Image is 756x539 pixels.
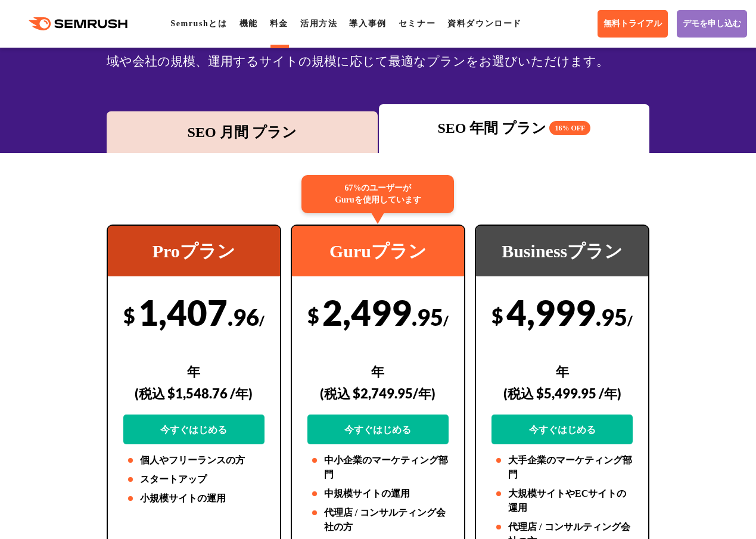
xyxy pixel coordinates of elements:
[239,19,258,28] a: 機能
[683,18,741,29] span: デモを申し込む
[491,291,633,444] div: 4,999
[385,117,644,139] div: SEO 年間 プラン
[307,415,449,444] a: 今すぐはじめる
[412,303,443,331] span: .95
[491,487,633,515] li: 大規模サイトやECサイトの運用
[549,121,590,135] span: 16% OFF
[292,226,464,276] div: Guruプラン
[491,415,633,444] a: 今すぐはじめる
[123,453,265,468] li: 個人やフリーランスの方
[270,19,288,28] a: 料金
[123,415,265,444] a: 今すぐはじめる
[113,121,372,143] div: SEO 月間 プラン
[228,303,259,331] span: .96
[170,19,227,28] a: Semrushとは
[123,491,265,506] li: 小規模サイトの運用
[123,291,265,444] div: 1,407
[491,372,633,415] div: (税込 $5,499.95 /年)
[598,10,668,38] a: 無料トライアル
[107,29,650,72] div: SEOの3つの料金プランから、広告・SNS・市場調査ツールキットをご用意しています。業務領域や会社の規模、運用するサイトの規模に応じて最適なプランをお選びいただけます。
[603,18,662,29] span: 無料トライアル
[349,19,386,28] a: 導入事例
[300,19,337,28] a: 活用方法
[447,19,522,28] a: 資料ダウンロード
[491,453,633,482] li: 大手企業のマーケティング部門
[399,19,435,28] a: セミナー
[108,226,280,276] div: Proプラン
[307,291,449,444] div: 2,499
[123,303,135,328] span: $
[596,303,627,331] span: .95
[476,226,648,276] div: Businessプラン
[307,303,319,328] span: $
[301,175,454,213] div: 67%のユーザーが Guruを使用しています
[491,303,503,328] span: $
[307,453,449,482] li: 中小企業のマーケティング部門
[307,506,449,534] li: 代理店 / コンサルティング会社の方
[677,10,747,38] a: デモを申し込む
[307,487,449,501] li: 中規模サイトの運用
[123,372,265,415] div: (税込 $1,548.76 /年)
[307,372,449,415] div: (税込 $2,749.95/年)
[123,472,265,487] li: スタートアップ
